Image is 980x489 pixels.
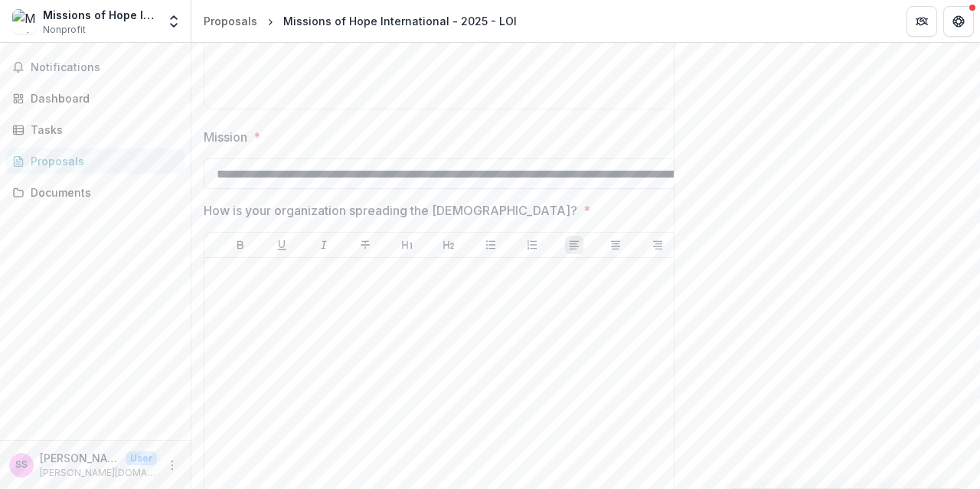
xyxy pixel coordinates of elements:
a: Documents [6,180,185,205]
a: Tasks [6,117,185,142]
button: Bold [231,236,250,254]
div: Missions of Hope International [43,7,157,23]
nav: breadcrumb [198,10,523,32]
button: More [163,456,181,474]
div: Tasks [31,122,172,138]
p: [PERSON_NAME] [40,450,119,466]
button: Underline [273,236,291,254]
a: Proposals [198,10,263,32]
button: Align Right [648,236,667,254]
span: Nonprofit [43,23,86,37]
div: Missions of Hope International - 2025 - LOI [283,13,517,29]
p: How is your organization spreading the [DEMOGRAPHIC_DATA]? [204,201,577,220]
button: Partners [906,6,937,37]
button: Strike [356,236,374,254]
p: Mission [204,128,247,146]
button: Heading 2 [439,236,458,254]
div: Dashboard [31,90,172,106]
div: Documents [31,184,172,200]
button: Ordered List [523,236,541,254]
button: Notifications [6,55,185,80]
button: Get Help [943,6,974,37]
div: Proposals [31,153,172,169]
div: Proposals [204,13,257,29]
a: Dashboard [6,86,185,111]
div: Sarah Schmidt [15,460,28,470]
p: User [126,452,157,465]
img: Missions of Hope International [12,9,37,34]
span: Notifications [31,61,178,74]
button: Italicize [315,236,333,254]
button: Align Center [606,236,625,254]
button: Bullet List [482,236,500,254]
button: Open entity switcher [163,6,185,37]
button: Heading 1 [398,236,416,254]
button: Align Left [565,236,583,254]
a: Proposals [6,148,185,174]
p: [PERSON_NAME][DOMAIN_NAME][EMAIL_ADDRESS][PERSON_NAME][DOMAIN_NAME] [40,466,157,480]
